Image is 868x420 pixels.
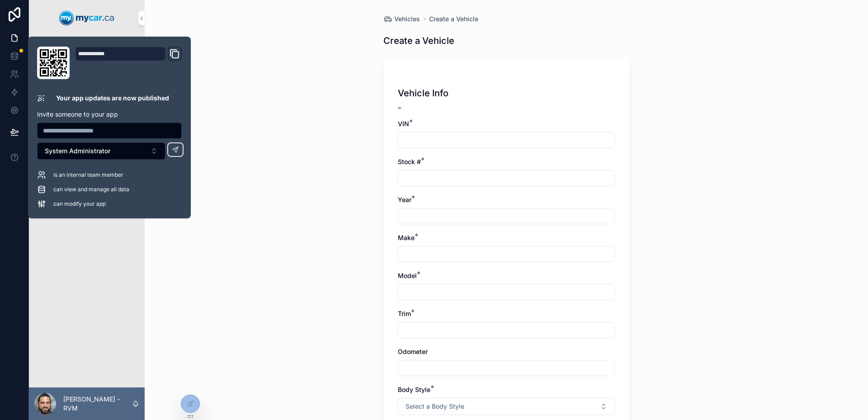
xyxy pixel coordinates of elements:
button: Select Button [37,142,165,160]
span: Select a Body Style [406,402,464,411]
span: Body Style [398,386,430,393]
span: Odometer [398,348,428,355]
span: can view and manage all data [53,186,129,193]
img: App logo [59,11,114,25]
span: can modify your app [53,200,106,208]
span: System Administrator [45,146,110,156]
a: Vehicles [383,14,420,24]
div: Domain and Custom Link [75,47,182,79]
span: Vehicles [394,14,420,24]
span: Model [398,272,417,279]
p: Your app updates are now published [56,94,169,103]
span: Stock # [398,158,421,165]
h1: Create a Vehicle [383,34,454,47]
span: VIN [398,120,409,127]
span: Trim [398,310,411,317]
p: Invite someone to your app [37,110,182,119]
p: _ [398,99,448,110]
span: Make [398,234,415,241]
a: Create a Vehicle [429,14,478,24]
span: is an internal team member [53,171,123,179]
span: Year [398,196,411,203]
button: Select Button [398,398,615,415]
p: [PERSON_NAME] - RVM [63,395,132,413]
h1: Vehicle Info [398,87,448,99]
div: scrollable content [29,36,145,197]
